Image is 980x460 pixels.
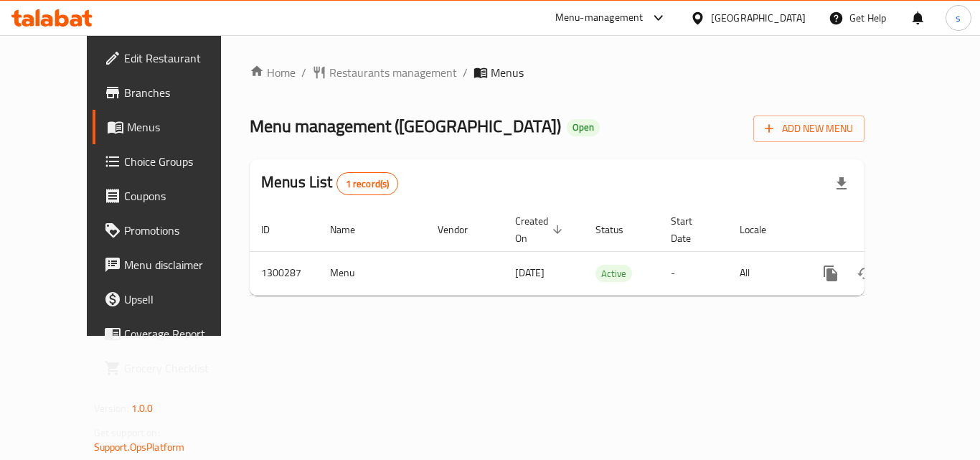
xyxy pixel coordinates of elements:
span: Branches [124,84,239,101]
div: Active [595,265,632,282]
button: Change Status [848,256,882,291]
a: Edit Restaurant [93,41,250,75]
td: - [659,251,728,295]
a: Coupons [93,179,250,213]
div: Export file [824,166,859,201]
th: Actions [802,208,963,252]
span: Upsell [124,291,239,308]
a: Support.OpsPlatform [94,438,185,456]
table: enhanced table [250,208,963,296]
td: 1300287 [250,251,319,295]
span: Add New Menu [765,120,853,138]
span: Status [595,221,642,238]
a: Menu disclaimer [93,248,250,282]
span: [DATE] [515,263,545,282]
span: Edit Restaurant [124,50,239,67]
a: Menus [93,110,250,144]
a: Restaurants management [312,64,457,81]
li: / [301,64,306,81]
span: Menus [127,118,239,136]
a: Choice Groups [93,144,250,179]
span: ID [261,221,288,238]
span: Get support on: [94,423,160,442]
button: more [814,256,848,291]
span: Coupons [124,187,239,205]
span: Restaurants management [329,64,457,81]
span: 1.0.0 [131,399,154,418]
span: Menus [491,64,524,81]
span: 1 record(s) [337,177,398,191]
a: Upsell [93,282,250,316]
td: All [728,251,802,295]
span: Locale [740,221,785,238]
span: Menu disclaimer [124,256,239,273]
span: Coverage Report [124,325,239,342]
a: Home [250,64,296,81]
h2: Menus List [261,172,398,195]
a: Coverage Report [93,316,250,351]
span: Name [330,221,374,238]
div: Menu-management [555,9,644,27]
div: [GEOGRAPHIC_DATA] [711,10,806,26]
a: Promotions [93,213,250,248]
span: Version: [94,399,129,418]
span: Promotions [124,222,239,239]
td: Menu [319,251,426,295]
span: Choice Groups [124,153,239,170]
li: / [463,64,468,81]
span: Vendor [438,221,486,238]
span: s [956,10,961,26]
nav: breadcrumb [250,64,864,81]
span: Active [595,266,632,282]
a: Branches [93,75,250,110]
span: Menu management ( [GEOGRAPHIC_DATA] ) [250,110,561,142]
span: Open [567,121,600,133]
button: Add New Menu [753,116,864,142]
a: Grocery Checklist [93,351,250,385]
span: Created On [515,212,567,247]
span: Start Date [671,212,711,247]
span: Grocery Checklist [124,360,239,377]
